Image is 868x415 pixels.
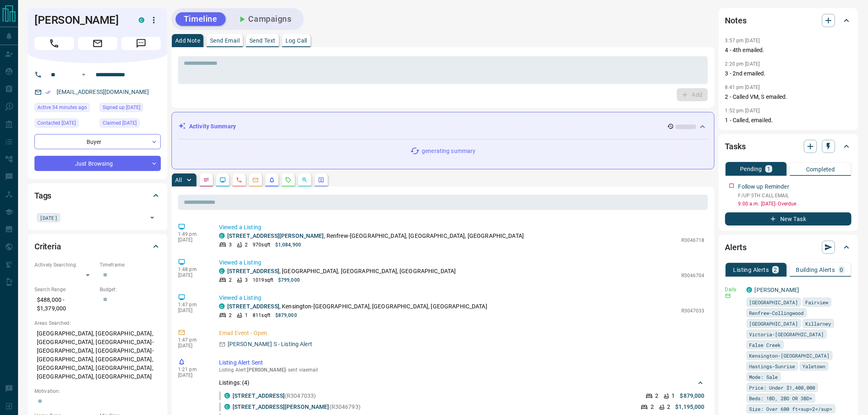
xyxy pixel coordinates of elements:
svg: Email Verified [45,89,51,95]
p: 970 sqft [253,241,270,249]
a: [STREET_ADDRESS] [227,303,279,310]
p: Search Range: [34,286,96,293]
svg: Email [725,293,731,299]
p: 2 - Called VM, S emailed. [725,93,852,101]
p: 1:47 pm [178,337,207,343]
p: generating summary [422,147,475,155]
div: Activity Summary [178,119,708,134]
p: 1:49 pm [178,231,207,237]
p: , Renfrew-[GEOGRAPHIC_DATA], [GEOGRAPHIC_DATA], [GEOGRAPHIC_DATA] [227,232,524,240]
h1: [PERSON_NAME] [34,14,126,27]
p: 9:00 a.m. [DATE] - Overdue [738,200,852,207]
p: Listings: ( 4 ) [219,379,250,387]
p: Listing Alert Sent [219,358,705,367]
div: Fri Sep 12 2025 [34,103,96,114]
p: (R3047033) [233,392,316,400]
p: 1:52 pm [DATE] [725,108,760,114]
p: [GEOGRAPHIC_DATA], [GEOGRAPHIC_DATA], [GEOGRAPHIC_DATA], [GEOGRAPHIC_DATA]-[GEOGRAPHIC_DATA], [GE... [34,327,161,383]
p: 8:41 pm [DATE] [725,84,760,90]
p: 2 [229,312,232,319]
p: Add Note [175,38,200,43]
p: 3 - 2nd emailed. [725,69,852,78]
p: 2 [229,276,232,284]
p: Daily [725,286,742,293]
p: Pending [740,166,762,172]
span: Killarney [806,319,831,328]
p: , Kensington-[GEOGRAPHIC_DATA], [GEOGRAPHIC_DATA], [GEOGRAPHIC_DATA] [227,302,487,311]
div: Tasks [725,137,852,156]
p: 4 - 4th emailed. [725,46,852,55]
span: [GEOGRAPHIC_DATA] [749,319,798,328]
span: Signed up [DATE] [103,103,140,112]
p: [DATE] [178,372,207,378]
p: Listing Alert : - sent via email [219,367,705,373]
p: 3 [229,241,232,249]
svg: Emails [252,177,259,183]
svg: Listing Alerts [269,177,275,183]
p: 3 [245,276,248,284]
span: [GEOGRAPHIC_DATA] [749,298,798,306]
p: All [175,177,182,183]
h2: Alerts [725,241,747,254]
h2: Tasks [725,140,746,153]
span: [DATE] [40,214,57,222]
div: condos.ca [219,303,225,309]
svg: Notes [203,177,210,183]
svg: Requests [285,177,292,183]
div: Buyer [34,134,161,149]
span: [PERSON_NAME] [247,367,286,373]
p: 2:20 pm [DATE] [725,61,760,67]
svg: Agent Actions [318,177,324,183]
span: Contacted [DATE] [37,119,76,127]
span: Call [34,37,74,50]
span: Fairview [806,298,829,306]
div: Sat Aug 30 2025 [100,119,161,130]
a: [PERSON_NAME] [755,287,799,293]
span: Victoria-[GEOGRAPHIC_DATA] [749,330,824,338]
p: Log Call [286,38,307,43]
p: [PERSON_NAME] S - Listing Alert [228,340,312,349]
p: Send Text [249,38,276,43]
div: Criteria [34,237,161,256]
p: Timeframe: [100,261,161,269]
p: 1 [672,392,675,400]
div: Tags [34,186,161,205]
p: Viewed a Listing [219,223,705,232]
p: Areas Searched: [34,319,161,327]
p: 811 sqft [253,312,270,319]
p: 1:48 pm [178,267,207,272]
button: Campaigns [229,12,300,26]
p: 1 [245,312,248,319]
p: Activity Summary [189,122,236,131]
span: Hastings-Sunrise [749,362,795,370]
p: $488,000 - $1,379,000 [34,293,96,315]
svg: Calls [236,177,242,183]
p: $1,084,900 [275,241,301,249]
p: [DATE] [178,237,207,243]
p: Listing Alerts [733,267,769,273]
button: Timeline [176,12,226,26]
p: Completed [806,166,835,172]
h2: Tags [34,189,51,202]
div: condos.ca [224,404,230,410]
p: 2 [656,392,659,400]
p: , [GEOGRAPHIC_DATA], [GEOGRAPHIC_DATA], [GEOGRAPHIC_DATA] [227,267,456,276]
div: Notes [725,11,852,30]
p: [DATE] [178,308,207,313]
p: (R3046793) [233,403,361,411]
svg: Opportunities [302,177,308,183]
p: [DATE] [178,343,207,349]
div: Just Browsing [34,156,161,171]
p: R3046718 [681,237,705,244]
p: 2 [651,403,654,411]
div: Listings: (4) [219,375,705,390]
span: Active 34 minutes ago [37,103,87,112]
p: 2 [245,241,248,249]
p: Send Email [210,38,240,43]
p: R3046704 [681,272,705,279]
p: Viewed a Listing [219,258,705,267]
p: $879,000 [680,392,705,400]
a: [EMAIL_ADDRESS][DOMAIN_NAME] [57,89,149,95]
p: [DATE] [178,272,207,278]
span: Size: Over 600 ft<sup>2</sup> [749,405,833,413]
